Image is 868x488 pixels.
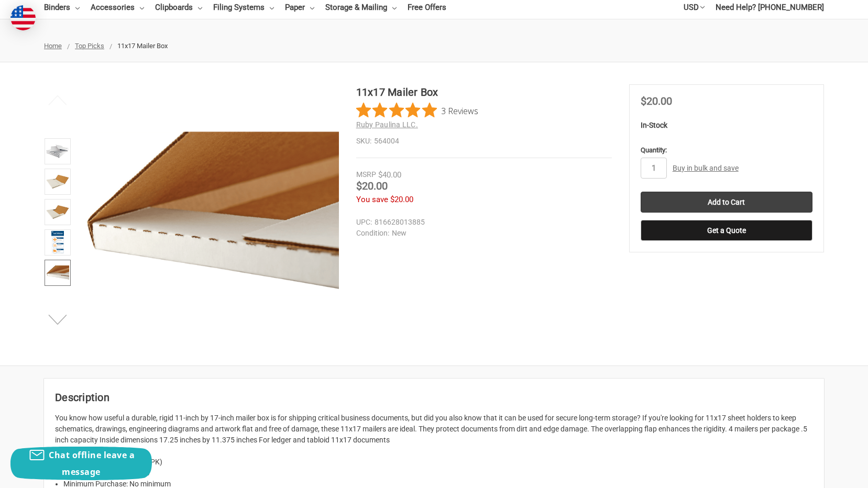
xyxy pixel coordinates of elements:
li: Package Includes: 4 Boxes [63,468,813,479]
span: $20.00 [390,195,413,204]
p: In-Stock [641,120,812,131]
img: 11x17 White Mailer box shown with 11" x 17" paper [46,201,69,224]
a: Buy in bulk and save [673,164,739,172]
img: 11x17 Mailer Box [46,261,69,284]
a: Home [44,42,62,50]
label: Quantity: [641,145,812,156]
input: Add to Cart [641,192,812,213]
button: Rated 5 out of 5 stars from 3 reviews. Jump to reviews. [356,103,478,118]
button: Get a Quote [641,220,812,241]
span: $40.00 [378,170,401,180]
dd: 564004 [356,136,612,147]
p: You know how useful a durable, rigid 11-inch by 17-inch mailer box is for shipping critical busin... [55,413,813,446]
img: 11x17 Mailer Box [46,140,69,163]
button: Previous [42,90,74,110]
span: $20.00 [641,95,672,107]
dt: Condition: [356,228,389,239]
img: duty and tax information for United States [10,5,36,30]
span: You save [356,195,388,204]
span: 3 Reviews [441,103,478,118]
span: Chat offline leave a message [49,449,135,478]
span: $20.00 [356,180,388,192]
a: Top Picks [75,42,104,50]
h1: 11x17 Mailer Box [356,84,612,100]
img: 11x17 Mailer Box [51,231,64,254]
span: 11x17 Mailer Box [117,42,168,50]
div: MSRP [356,169,376,180]
a: Ruby Paulina LLC. [356,120,418,129]
dt: SKU: [356,136,371,147]
dd: New [356,228,607,239]
dd: 816628013885 [356,217,607,228]
li: Unit of Measure: Package (PK) [63,457,813,468]
button: Next [42,309,74,330]
img: 11x17 Mailer Box [46,170,69,193]
h2: Description [55,390,813,405]
dt: UPC: [356,217,372,228]
button: Chat offline leave a message [10,447,152,480]
img: 11x17 Mailer Box [80,84,339,343]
